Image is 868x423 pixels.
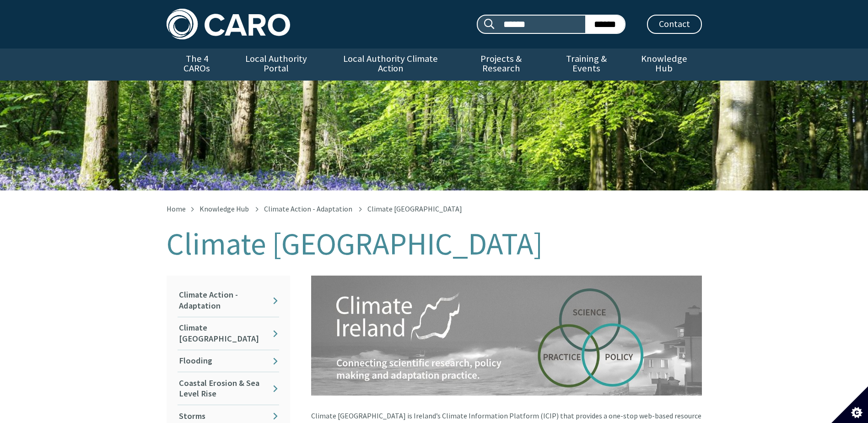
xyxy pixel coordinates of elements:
[227,49,325,81] a: Local Authority Portal
[199,204,249,213] a: Knowledge Hub
[546,49,626,81] a: Training & Events
[647,15,702,34] a: Contact
[456,49,546,81] a: Projects & Research
[367,204,462,213] span: Climate [GEOGRAPHIC_DATA]
[325,49,456,81] a: Local Authority Climate Action
[167,9,290,39] img: Caro logo
[178,372,279,405] a: Coastal Erosion & Sea Level Rise
[167,227,702,261] h1: Climate [GEOGRAPHIC_DATA]
[167,49,227,81] a: The 4 CAROs
[311,276,702,396] img: Climate Ireland Banner
[178,350,279,372] a: Flooding
[626,49,701,81] a: Knowledge Hub
[264,204,352,213] a: Climate Action - Adaptation
[167,204,186,213] a: Home
[831,386,868,423] button: Set cookie preferences
[178,284,279,317] a: Climate Action - Adaptation
[178,317,279,350] a: Climate [GEOGRAPHIC_DATA]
